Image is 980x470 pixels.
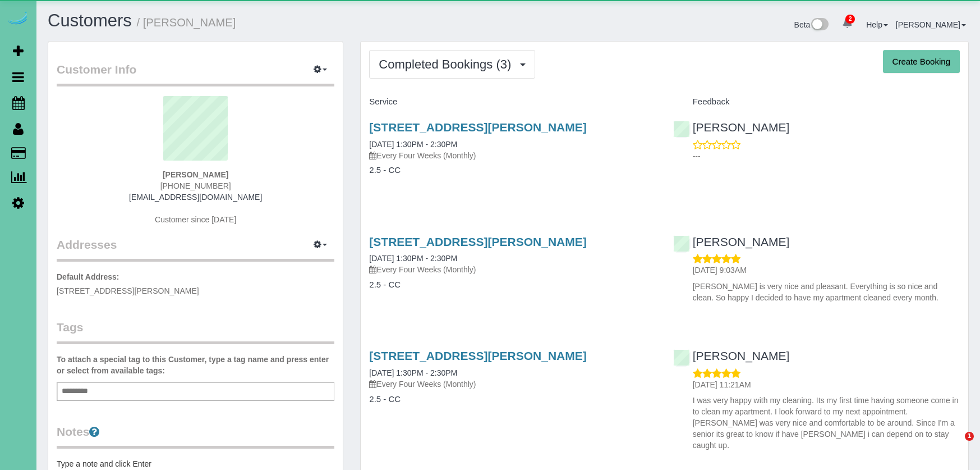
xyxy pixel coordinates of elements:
a: [PERSON_NAME] [673,121,790,134]
h4: Service [369,97,656,107]
a: [PERSON_NAME] [673,349,790,362]
img: Automaid Logo [7,11,29,27]
a: [PERSON_NAME] [896,20,966,29]
a: [DATE] 1:30PM - 2:30PM [369,140,457,149]
a: [STREET_ADDRESS][PERSON_NAME] [369,235,586,248]
a: [STREET_ADDRESS][PERSON_NAME] [369,121,586,134]
a: 2 [836,11,858,36]
img: New interface [810,18,829,33]
h4: Feedback [673,97,960,107]
h4: 2.5 - CC [369,166,656,175]
label: To attach a special tag to this Customer, type a tag name and press enter or select from availabl... [57,354,334,376]
p: Every Four Weeks (Monthly) [369,378,656,390]
h4: 2.5 - CC [369,395,656,404]
legend: Tags [57,319,334,344]
a: Help [866,20,888,29]
span: [STREET_ADDRESS][PERSON_NAME] [57,286,199,295]
button: Create Booking [883,50,960,74]
strong: [PERSON_NAME] [163,170,228,179]
iframe: Intercom live chat [942,432,969,459]
span: Completed Bookings (3) [379,57,517,71]
a: [DATE] 1:30PM - 2:30PM [369,368,457,377]
h4: 2.5 - CC [369,280,656,290]
small: / [PERSON_NAME] [137,16,236,29]
a: [PERSON_NAME] [673,235,790,248]
p: [DATE] 11:21AM [693,379,960,390]
legend: Customer Info [57,61,334,86]
a: Customers [48,11,132,30]
span: Customer since [DATE] [155,215,236,224]
p: Every Four Weeks (Monthly) [369,150,656,161]
span: [PHONE_NUMBER] [160,181,231,190]
p: Every Four Weeks (Monthly) [369,264,656,275]
p: --- [693,150,960,162]
button: Completed Bookings (3) [369,50,535,79]
a: Beta [794,20,829,29]
a: [DATE] 1:30PM - 2:30PM [369,254,457,263]
span: 1 [965,432,974,441]
p: I was very happy with my cleaning. Its my first time having someone come in to clean my apartment... [693,395,960,451]
span: 2 [845,15,855,24]
pre: Type a note and click Enter [57,458,334,469]
legend: Notes [57,423,334,449]
a: [EMAIL_ADDRESS][DOMAIN_NAME] [129,193,262,202]
a: [STREET_ADDRESS][PERSON_NAME] [369,349,586,362]
label: Default Address: [57,271,119,282]
p: [PERSON_NAME] is very nice and pleasant. Everything is so nice and clean. So happy I decided to h... [693,281,960,303]
p: [DATE] 9:03AM [693,264,960,276]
